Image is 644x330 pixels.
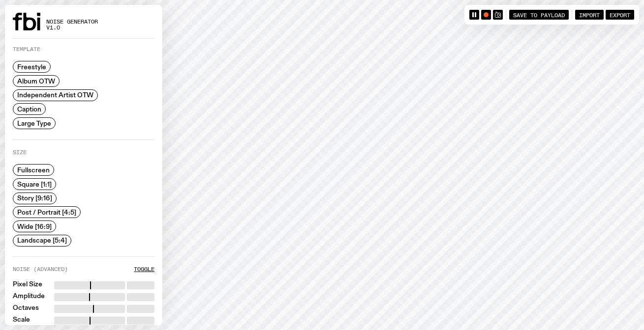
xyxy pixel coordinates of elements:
[13,293,45,301] label: Amplitude
[17,166,50,174] span: Fullscreen
[606,10,634,20] button: Export
[610,11,630,18] span: Export
[17,77,55,84] span: Album OTW
[17,63,46,71] span: Freestyle
[46,19,98,25] span: Noise Generator
[17,180,52,188] span: Square [1:1]
[13,305,39,313] label: Octaves
[13,150,27,155] label: Size
[513,11,565,18] span: Save to Payload
[509,10,569,20] button: Save to Payload
[17,106,41,113] span: Caption
[17,222,52,230] span: Wide [16:9]
[17,194,52,202] span: Story [9:16]
[17,237,67,244] span: Landscape [5:4]
[17,91,93,99] span: Independent Artist OTW
[17,209,76,216] span: Post / Portrait [4:5]
[13,267,68,272] label: Noise (Advanced)
[13,317,30,325] label: Scale
[17,119,51,127] span: Large Type
[134,267,154,272] button: Toggle
[13,281,42,289] label: Pixel Size
[13,47,40,52] label: Template
[579,11,600,18] span: Import
[46,25,98,30] span: v1.0
[575,10,604,20] button: Import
